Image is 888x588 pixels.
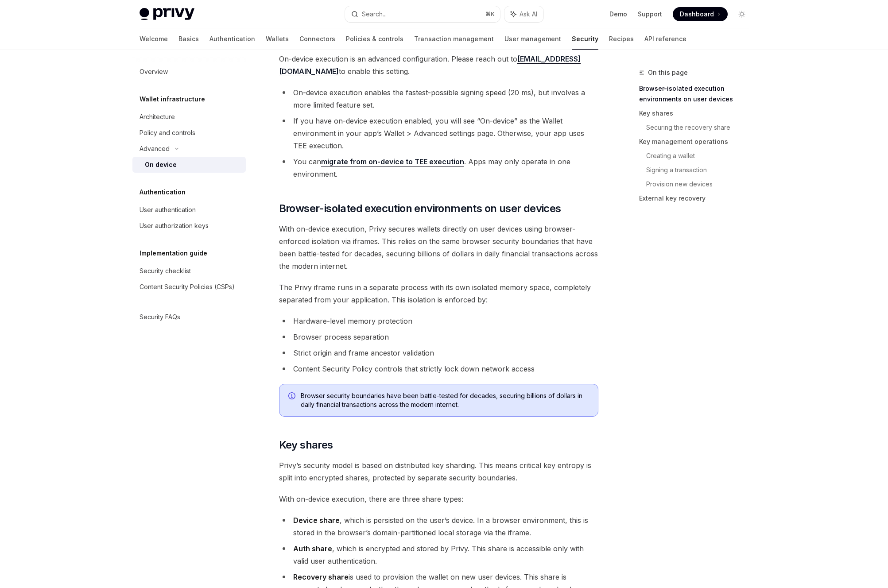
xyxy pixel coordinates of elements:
[145,159,177,170] div: On device
[140,266,191,276] div: Security checklist
[638,10,662,19] a: Support
[646,177,756,191] a: Provision new devices
[648,67,688,78] span: On this page
[132,157,246,173] a: On device
[301,391,589,409] span: Browser security boundaries have been battle-tested for decades, securing billions of dollars in ...
[279,363,598,375] li: Content Security Policy controls that strictly lock down network access
[266,28,289,50] a: Wallets
[279,459,598,484] span: Privy’s security model is based on distributed key sharding. This means critical key entropy is s...
[132,218,246,234] a: User authorization keys
[279,281,598,306] span: The Privy iframe runs in a separate process with its own isolated memory space, completely separa...
[609,10,627,19] a: Demo
[140,187,186,197] h5: Authentication
[735,7,749,21] button: Toggle dark mode
[646,120,756,135] a: Securing the recovery share
[140,8,194,20] img: light logo
[279,53,598,77] span: On-device execution is an advanced configuration. Please reach out to to enable this setting.
[140,143,170,154] div: Advanced
[140,248,207,259] h5: Implementation guide
[609,28,634,50] a: Recipes
[279,514,598,539] li: , which is persisted on the user’s device. In a browser environment, this is stored in the browse...
[132,202,246,218] a: User authentication
[639,106,756,120] a: Key shares
[132,125,246,141] a: Policy and controls
[279,155,598,180] li: You can . Apps may only operate in one environment.
[279,315,598,327] li: Hardware-level memory protection
[345,6,500,22] button: Search...⌘K
[140,312,180,322] div: Security FAQs
[673,7,728,21] a: Dashboard
[639,135,756,149] a: Key management operations
[504,28,561,50] a: User management
[132,309,246,325] a: Security FAQs
[321,157,464,166] a: migrate from on-device to TEE execution
[646,149,756,163] a: Creating a wallet
[132,64,246,80] a: Overview
[288,392,297,401] svg: Info
[572,28,598,50] a: Security
[293,573,349,581] strong: Recovery share
[279,493,598,505] span: With on-device execution, there are three share types:
[299,28,335,50] a: Connectors
[279,438,333,452] span: Key shares
[279,223,598,272] span: With on-device execution, Privy secures wallets directly on user devices using browser-enforced i...
[140,94,205,104] h5: Wallet infrastructure
[279,201,561,216] span: Browser-isolated execution environments on user devices
[646,163,756,177] a: Signing a transaction
[485,11,495,18] span: ⌘ K
[140,112,175,122] div: Architecture
[132,109,246,125] a: Architecture
[140,28,168,50] a: Welcome
[279,347,598,359] li: Strict origin and frame ancestor validation
[132,279,246,295] a: Content Security Policies (CSPs)
[639,81,756,106] a: Browser-isolated execution environments on user devices
[209,28,255,50] a: Authentication
[279,86,598,111] li: On-device execution enables the fastest-possible signing speed (20 ms), but involves a more limit...
[140,66,168,77] div: Overview
[520,10,537,19] span: Ask AI
[279,115,598,152] li: If you have on-device execution enabled, you will see “On-device” as the Wallet environment in yo...
[504,6,543,22] button: Ask AI
[639,191,756,205] a: External key recovery
[140,128,195,138] div: Policy and controls
[362,9,387,19] div: Search...
[140,282,235,292] div: Content Security Policies (CSPs)
[293,544,332,553] strong: Auth share
[680,10,714,19] span: Dashboard
[279,542,598,567] li: , which is encrypted and stored by Privy. This share is accessible only with valid user authentic...
[644,28,686,50] a: API reference
[140,205,196,215] div: User authentication
[414,28,494,50] a: Transaction management
[346,28,403,50] a: Policies & controls
[279,331,598,343] li: Browser process separation
[293,516,340,525] strong: Device share
[132,263,246,279] a: Security checklist
[178,28,199,50] a: Basics
[140,220,209,231] div: User authorization keys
